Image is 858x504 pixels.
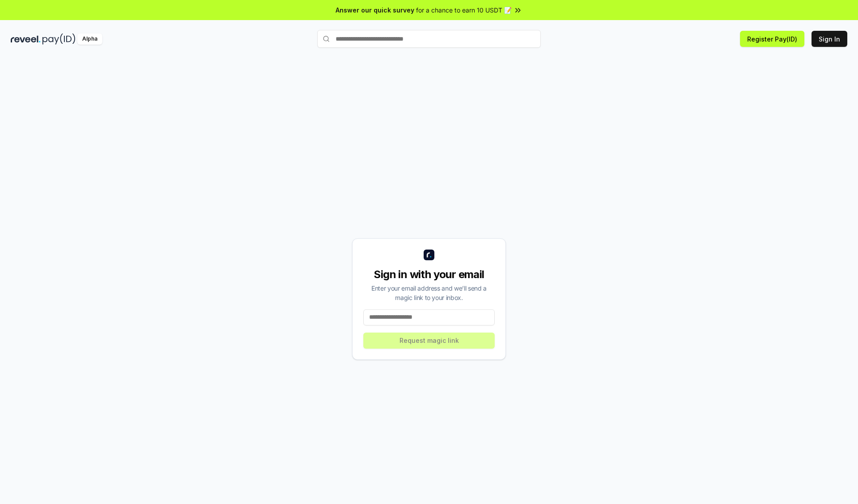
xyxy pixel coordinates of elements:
button: Sign In [812,31,847,47]
button: Register Pay(ID) [740,31,804,47]
span: for a chance to earn 10 USDT 📝 [416,5,512,15]
div: Enter your email address and we’ll send a magic link to your inbox. [363,283,495,302]
img: reveel_dark [11,33,41,45]
img: logo_small [424,250,434,260]
div: Sign in with your email [363,267,495,282]
img: pay_id [42,33,76,45]
div: Alpha [77,33,102,45]
span: Answer our quick survey [336,5,414,15]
